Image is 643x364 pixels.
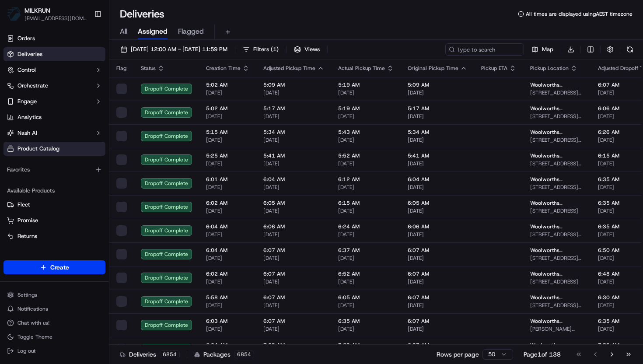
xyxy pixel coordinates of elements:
[206,318,249,325] span: 6:03 AM
[530,231,584,238] span: [STREET_ADDRESS][PERSON_NAME]
[206,270,249,277] span: 6:02 AM
[17,333,52,340] span: Toggle Theme
[542,45,553,53] span: Map
[408,152,467,159] span: 5:41 AM
[408,136,467,143] span: [DATE]
[3,317,105,329] button: Chat with us!
[17,129,37,137] span: Nash AI
[160,350,180,358] div: 6854
[408,207,467,214] span: [DATE]
[17,113,42,121] span: Analytics
[3,79,105,93] button: Orchestrate
[530,342,584,349] span: Woolworths Supermarket NZ - [GEOGRAPHIC_DATA]
[138,26,168,37] span: Assigned
[3,260,105,274] button: Create
[263,223,324,230] span: 6:06 AM
[206,199,249,206] span: 6:02 AM
[338,136,394,143] span: [DATE]
[3,3,91,24] button: MILKRUNMILKRUN[EMAIL_ADDRESS][DOMAIN_NAME]
[263,318,324,325] span: 6:07 AM
[624,43,636,56] button: Refresh
[3,289,105,301] button: Settings
[263,325,324,332] span: [DATE]
[338,152,394,159] span: 5:52 AM
[206,136,249,143] span: [DATE]
[3,163,105,177] div: Favorites
[263,81,324,88] span: 5:09 AM
[3,142,105,156] a: Product Catalog
[338,223,394,230] span: 6:24 AM
[206,89,249,96] span: [DATE]
[338,325,394,332] span: [DATE]
[530,325,584,332] span: [PERSON_NAME][STREET_ADDRESS]
[338,176,394,183] span: 6:12 AM
[3,47,105,61] a: Deliveries
[17,217,38,224] span: Promise
[445,43,524,56] input: Type to search
[408,113,467,120] span: [DATE]
[50,263,69,272] span: Create
[24,6,50,15] span: MILKRUN
[3,63,105,77] button: Control
[408,184,467,191] span: [DATE]
[253,45,279,53] span: Filters
[338,89,394,96] span: [DATE]
[530,129,584,136] span: Woolworths Supermarket [GEOGRAPHIC_DATA] - [GEOGRAPHIC_DATA]
[290,43,324,56] button: Views
[530,184,584,191] span: [STREET_ADDRESS][PERSON_NAME]
[408,302,467,309] span: [DATE]
[338,184,394,191] span: [DATE]
[338,247,394,254] span: 6:37 AM
[338,199,394,206] span: 6:15 AM
[206,231,249,238] span: [DATE]
[263,160,324,167] span: [DATE]
[3,31,105,45] a: Orders
[408,89,467,96] span: [DATE]
[437,350,479,359] p: Rows per page
[530,199,584,206] span: Woolworths Supermarket [GEOGRAPHIC_DATA] - [GEOGRAPHIC_DATA]
[3,331,105,343] button: Toggle Theme
[17,201,30,209] span: Fleet
[206,302,249,309] span: [DATE]
[120,350,180,359] div: Deliveries
[408,160,467,167] span: [DATE]
[530,81,584,88] span: Woolworths Supermarket [GEOGRAPHIC_DATA] - [GEOGRAPHIC_DATA]
[338,270,394,277] span: 6:52 AM
[116,65,126,72] span: Flag
[338,318,394,325] span: 6:35 AM
[206,65,241,72] span: Creation Time
[3,229,105,243] button: Returns
[338,81,394,88] span: 5:19 AM
[408,325,467,332] span: [DATE]
[263,129,324,136] span: 5:34 AM
[24,15,87,22] button: [EMAIL_ADDRESS][DOMAIN_NAME]
[206,247,249,254] span: 6:04 AM
[3,213,105,227] button: Promise
[408,65,458,72] span: Original Pickup Time
[206,81,249,88] span: 5:02 AM
[206,176,249,183] span: 6:01 AM
[206,152,249,159] span: 5:25 AM
[263,207,324,214] span: [DATE]
[3,345,105,357] button: Log out
[263,247,324,254] span: 6:07 AM
[528,43,557,56] button: Map
[526,10,633,17] span: All times are displayed using AEST timezone
[263,184,324,191] span: [DATE]
[338,65,385,72] span: Actual Pickup Time
[263,136,324,143] span: [DATE]
[141,65,156,72] span: Status
[206,129,249,136] span: 5:15 AM
[17,35,35,42] span: Orders
[530,270,584,277] span: Woolworths Supermarket NZ - [GEOGRAPHIC_DATA]
[530,255,584,262] span: [STREET_ADDRESS][PERSON_NAME]
[3,110,105,124] a: Analytics
[263,278,324,285] span: [DATE]
[206,294,249,301] span: 5:58 AM
[530,160,584,167] span: [STREET_ADDRESS][PERSON_NAME]
[408,247,467,254] span: 6:07 AM
[408,223,467,230] span: 6:06 AM
[338,231,394,238] span: [DATE]
[338,113,394,120] span: [DATE]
